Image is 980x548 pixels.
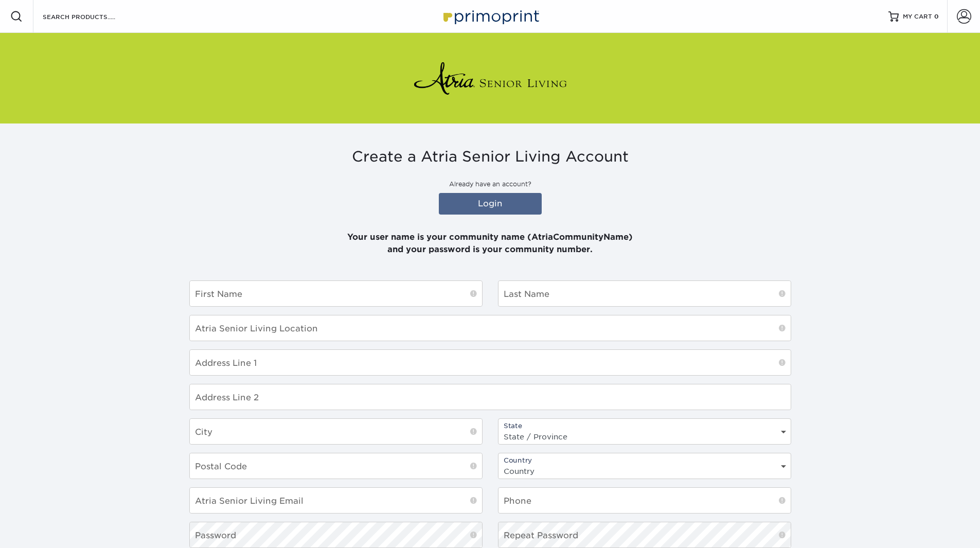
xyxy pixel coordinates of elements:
[189,219,791,256] p: Your user name is your community name (AtriaCommunityName) and your password is your community nu...
[934,13,939,20] span: 0
[903,12,932,21] span: MY CART
[189,180,791,189] p: Already have an account?
[439,5,542,27] img: Primoprint
[439,193,542,215] a: Login
[42,10,142,23] input: SEARCH PRODUCTS.....
[413,58,567,99] img: Atria Senior Living
[189,148,791,166] h3: Create a Atria Senior Living Account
